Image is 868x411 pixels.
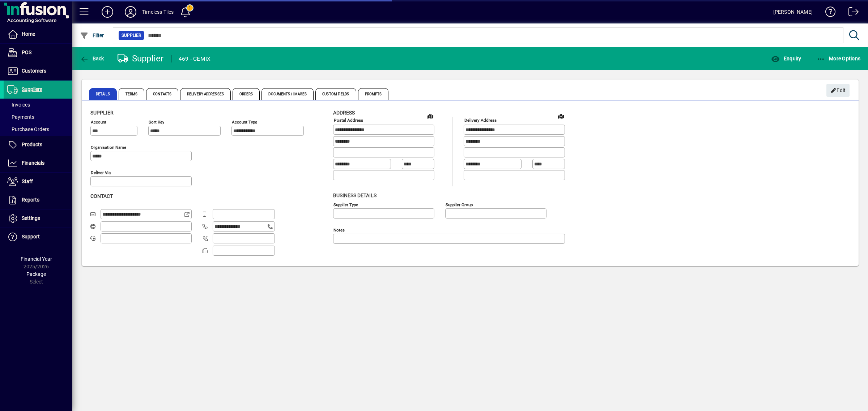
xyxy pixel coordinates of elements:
a: Customers [4,62,72,80]
mat-label: Sort key [149,120,164,125]
button: Edit [826,84,850,97]
span: Support [22,234,40,239]
a: Staff [4,173,72,191]
span: Invoices [7,102,30,108]
span: Products [22,142,42,147]
span: Payments [7,114,34,120]
span: Delivery Addresses [180,88,231,100]
span: Orders [233,88,260,100]
span: Documents / Images [261,88,314,100]
button: Enquiry [769,52,803,65]
mat-label: Supplier group [446,202,473,207]
span: Back [80,56,104,61]
div: [PERSON_NAME] [773,6,813,18]
span: Suppliers [22,86,42,92]
div: Timeless Tiles [142,6,174,18]
div: Supplier [118,53,164,64]
span: Terms [119,88,145,100]
span: Package [26,271,46,277]
a: Payments [4,111,72,123]
span: Filter [80,33,104,38]
span: Financial Year [21,256,52,262]
button: More Options [815,52,863,65]
mat-label: Deliver via [91,170,111,175]
span: Details [89,88,117,100]
div: 469 - CEMIX [179,53,211,65]
a: Logout [843,1,859,25]
a: View on map [555,110,567,122]
a: Home [4,25,72,43]
span: Staff [22,178,33,184]
mat-label: Notes [333,227,345,232]
button: Back [78,52,106,65]
span: Contacts [146,88,178,100]
a: Purchase Orders [4,123,72,135]
span: Customers [22,68,46,74]
span: POS [22,49,31,55]
span: Supplier [122,32,141,39]
a: Financials [4,154,72,172]
mat-label: Organisation name [91,145,126,150]
a: Knowledge Base [820,1,836,25]
a: POS [4,44,72,62]
span: Contact [90,193,113,199]
span: Reports [22,197,39,203]
span: Custom Fields [315,88,356,100]
span: Prompts [358,88,389,100]
a: View on map [425,110,436,122]
app-page-header-button: Back [72,52,112,65]
mat-label: Account [91,120,106,125]
span: Home [22,31,35,37]
a: Products [4,136,72,154]
span: Purchase Orders [7,126,49,132]
span: Financials [22,160,44,166]
a: Invoices [4,99,72,111]
mat-label: Account Type [232,120,257,125]
a: Support [4,228,72,246]
span: Enquiry [771,56,801,61]
span: Address [333,110,355,116]
span: Supplier [90,110,114,116]
a: Reports [4,191,72,209]
button: Add [96,5,119,18]
span: Edit [830,85,846,96]
a: Settings [4,209,72,228]
button: Filter [78,29,106,42]
mat-label: Supplier type [333,202,358,207]
button: Profile [119,5,142,18]
span: Business details [333,192,376,198]
span: Settings [22,215,40,221]
span: More Options [817,56,861,61]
